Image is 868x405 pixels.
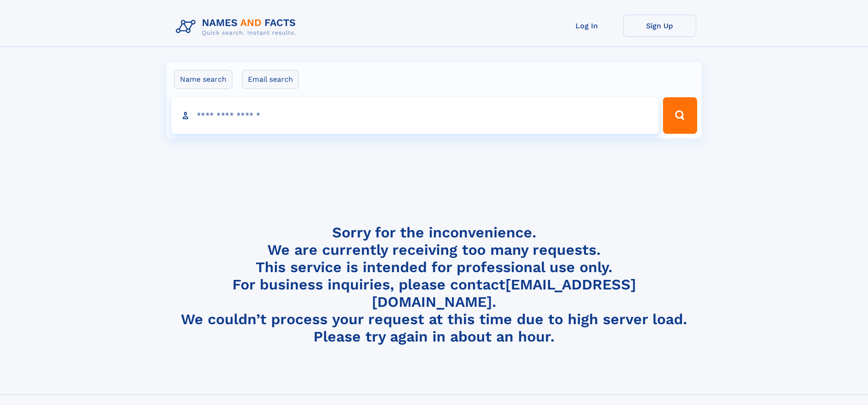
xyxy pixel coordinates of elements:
[550,15,623,37] a: Log In
[663,97,697,134] button: Search Button
[623,15,696,37] a: Sign Up
[172,15,303,39] img: Logo Names and Facts
[171,97,659,134] input: search input
[174,70,232,89] label: Name search
[372,276,636,310] a: [EMAIL_ADDRESS][DOMAIN_NAME]
[172,224,696,346] h4: Sorry for the inconvenience. We are currently receiving too many requests. This service is intend...
[242,70,299,89] label: Email search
